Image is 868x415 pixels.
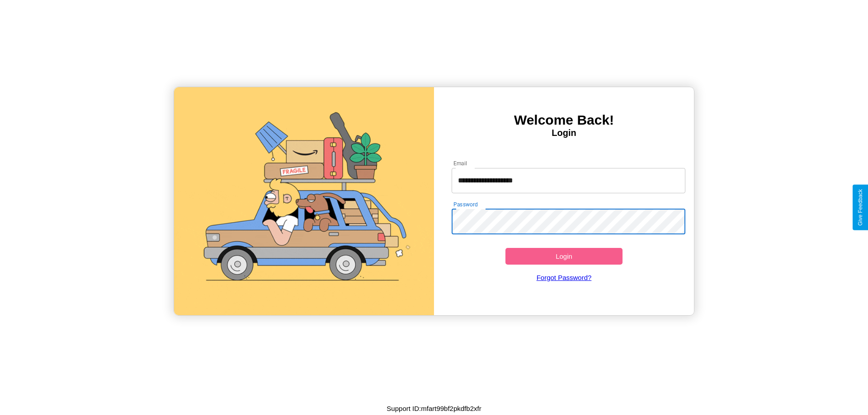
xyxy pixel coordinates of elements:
[505,248,623,265] button: Login
[434,112,694,128] h3: Welcome Back!
[434,128,694,138] h4: Login
[387,402,481,415] p: Support ID: mfart99bf2pkdfb2xfr
[453,201,477,208] label: Password
[857,189,863,226] div: Give Feedback
[453,159,467,167] label: Email
[447,265,681,290] a: Forgot Password?
[174,87,434,315] img: gif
